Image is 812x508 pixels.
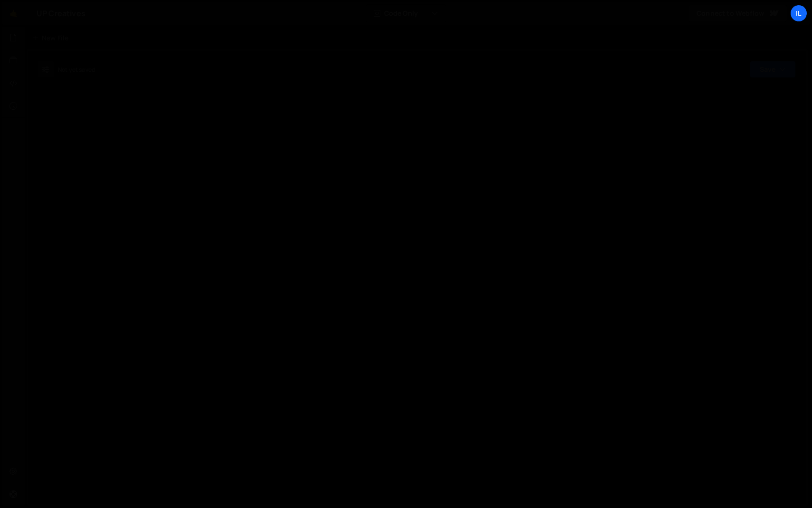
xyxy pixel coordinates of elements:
[750,61,796,78] button: Save
[58,66,95,74] div: Not yet saved
[2,2,25,25] a: 🤙
[790,5,807,22] a: Il
[37,8,85,19] div: UP Creatives
[366,5,446,22] button: Code Only
[689,5,787,22] a: Connect to Webflow
[32,33,72,43] div: New File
